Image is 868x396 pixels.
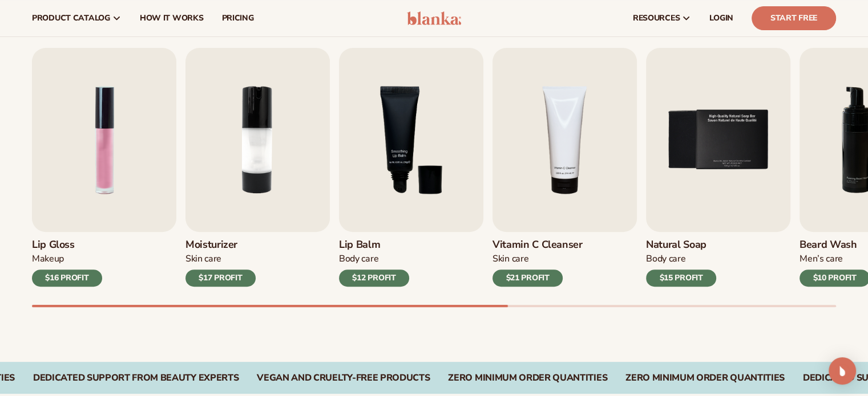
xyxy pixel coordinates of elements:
div: $12 PROFIT [339,270,409,287]
h3: Moisturizer [185,239,256,251]
div: DEDICATED SUPPORT FROM BEAUTY EXPERTS [33,373,239,383]
div: Body Care [339,253,409,265]
a: 4 / 9 [492,48,637,287]
a: Start Free [752,6,836,30]
h3: Vitamin C Cleanser [492,239,583,251]
a: 1 / 9 [32,48,176,287]
a: 3 / 9 [339,48,483,287]
span: pricing [221,14,253,23]
div: $21 PROFIT [492,270,563,287]
div: Body Care [646,253,716,265]
h3: Natural Soap [646,239,716,251]
span: How It Works [140,14,204,23]
a: 2 / 9 [185,48,330,287]
div: Skin Care [185,253,256,265]
div: $17 PROFIT [185,270,256,287]
div: Zero Minimum Order QuantitieS [625,373,785,383]
img: logo [407,11,461,25]
div: Makeup [32,253,102,265]
div: $15 PROFIT [646,270,716,287]
div: Skin Care [492,253,583,265]
div: Zero Minimum Order QuantitieS [448,373,607,383]
span: LOGIN [709,14,733,23]
a: 5 / 9 [646,48,790,287]
div: Open Intercom Messenger [829,357,856,385]
span: resources [633,14,680,23]
h3: Lip Gloss [32,239,102,251]
div: $16 PROFIT [32,270,102,287]
span: product catalog [32,14,110,23]
div: Vegan and Cruelty-Free Products [257,373,430,383]
h3: Lip Balm [339,239,409,251]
